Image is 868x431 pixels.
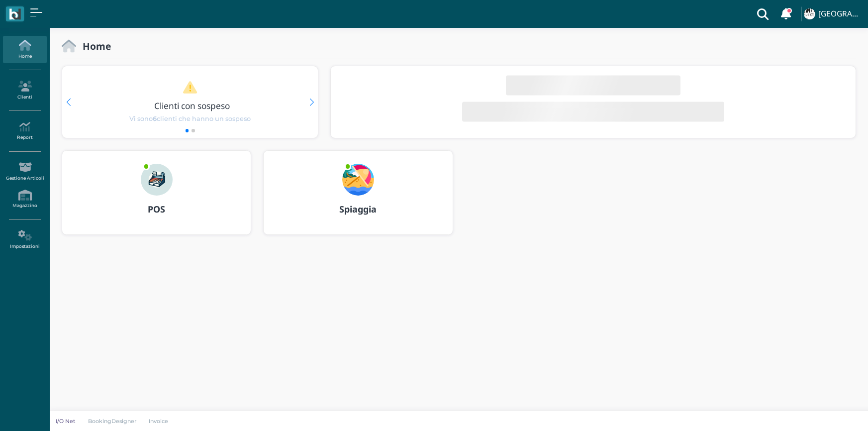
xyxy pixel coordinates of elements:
[153,115,157,122] b: 6
[3,226,46,253] a: Impostazioni
[62,150,251,247] a: ... POS
[797,400,860,423] iframe: Help widget launcher
[148,203,165,215] b: POS
[76,41,111,51] h2: Home
[263,150,453,247] a: ... Spiaggia
[804,8,815,19] img: ...
[3,117,46,145] a: Report
[62,66,318,138] div: 1 / 2
[309,99,314,106] div: Next slide
[339,203,377,215] b: Spiaggia
[141,164,173,196] img: ...
[802,2,862,26] a: ... [GEOGRAPHIC_DATA]
[342,164,374,196] img: ...
[3,36,46,63] a: Home
[83,101,301,110] h3: Clienti con sospeso
[3,158,46,185] a: Gestione Articoli
[129,114,251,123] span: Vi sono clienti che hanno un sospeso
[818,10,862,18] h4: [GEOGRAPHIC_DATA]
[3,186,46,213] a: Magazzino
[9,8,20,20] img: logo
[3,77,46,104] a: Clienti
[81,81,299,123] a: Clienti con sospeso Vi sono6clienti che hanno un sospeso
[66,99,71,106] div: Previous slide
